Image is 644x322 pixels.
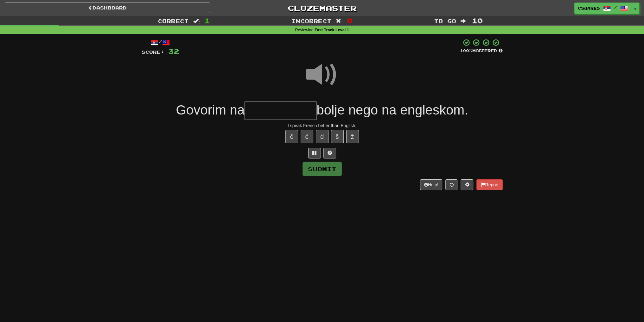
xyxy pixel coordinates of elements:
[142,122,503,129] div: I speak French better than English.
[346,130,359,143] button: ž
[476,179,502,190] button: Report
[285,130,298,143] button: č
[291,18,331,24] span: Incorrect
[301,130,313,143] button: ć
[323,148,336,158] button: Single letter hint - you only get 1 per sentence and score half the points! alt+h
[420,179,443,190] button: Help!
[574,3,631,14] a: CSoares /
[158,18,189,24] span: Correct
[168,47,179,55] span: 32
[460,48,503,54] div: Mastered
[347,17,353,24] span: 0
[303,162,342,176] button: Submit
[316,130,328,143] button: đ
[205,17,210,24] span: 1
[5,3,210,13] a: Dashboard
[176,102,245,117] span: Govorim na
[472,17,483,24] span: 10
[142,49,164,55] span: Score:
[445,179,457,190] button: Round history (alt+y)
[460,48,472,53] span: 100 %
[434,18,456,24] span: To go
[336,18,343,24] span: :
[578,5,600,11] span: CSoares
[331,130,344,143] button: š
[142,39,179,46] div: /
[316,102,468,117] span: bolje nego na engleskom.
[308,148,321,158] button: Switch sentence to multiple choice alt+p
[220,3,425,14] a: Clozemaster
[315,28,349,32] strong: Fast Track Level 1
[193,18,200,24] span: :
[461,18,468,24] span: :
[614,5,617,9] span: /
